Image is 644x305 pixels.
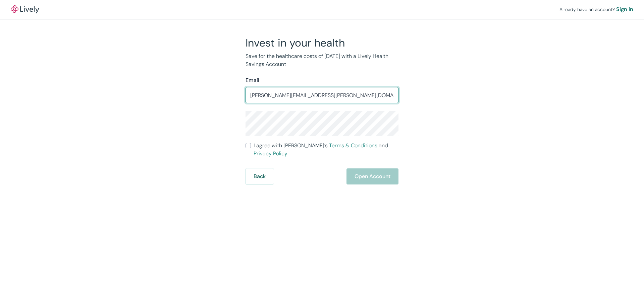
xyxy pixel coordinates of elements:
[329,142,377,149] a: Terms & Conditions
[254,150,287,157] a: Privacy Policy
[246,168,274,184] button: Back
[559,5,633,13] div: Already have an account?
[246,52,398,68] p: Save for the healthcare costs of [DATE] with a Lively Health Savings Account
[246,76,259,84] label: Email
[11,5,39,13] img: Lively
[616,5,633,13] a: Sign in
[254,142,398,158] span: I agree with [PERSON_NAME]’s and
[246,36,398,50] h2: Invest in your health
[11,5,39,13] a: LivelyLively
